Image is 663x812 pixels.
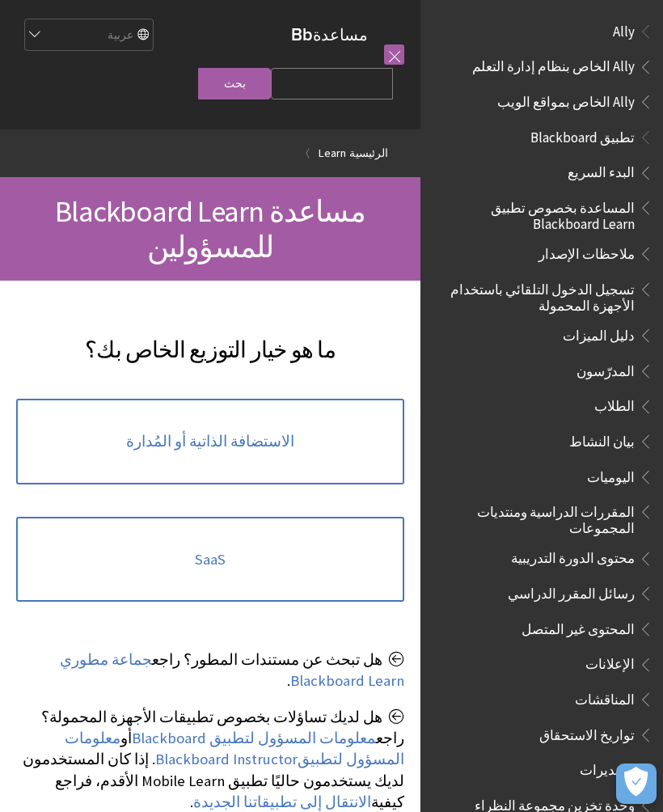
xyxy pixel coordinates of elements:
span: Ally الخاص بمواقع الويب [497,88,635,110]
input: بحث [198,68,271,99]
a: جماعة مطوري Blackboard Learn [60,650,404,691]
a: معلومات المسؤول لتطبيقBlackboard Instructor [65,729,404,769]
strong: Bb [291,24,313,45]
span: تطبيق Blackboard [530,124,635,146]
span: المقررات الدراسية ومنتديات المجموعات [440,498,635,536]
a: الاستضافة الذاتية أو المُدارة [16,399,404,484]
h2: ما هو خيار التوزيع الخاص بك؟ [16,313,404,366]
span: المناقشات [575,686,635,708]
span: البدء السريع [568,159,635,181]
select: Site Language Selector [23,19,153,52]
span: ملاحظات الإصدار [538,240,635,262]
span: اليوميات [587,463,635,485]
a: الرئيسية [349,143,388,163]
span: مساعدة Blackboard Learn للمسؤولين [55,192,365,265]
a: Learn [319,143,346,163]
span: بيان النشاط [569,428,635,450]
span: دليل الميزات [563,322,635,344]
button: فتح التفضيلات [616,763,657,804]
span: محتوى الدورة التدريبية [511,545,635,567]
span: تواريخ الاستحقاق [539,721,635,743]
a: معلومات المسؤول لتطبيق Blackboard [132,729,376,748]
span: المحتوى غير المتصل [522,615,635,637]
span: Ally [613,18,635,40]
span: Ally الخاص بنظام إدارة التعلم [472,53,635,75]
a: مساعدةBb [291,24,368,44]
span: الاستضافة الذاتية أو المُدارة [126,433,294,450]
span: رسائل المقرر الدراسي [508,580,635,602]
span: المساعدة بخصوص تطبيق Blackboard Learn [440,194,635,232]
span: الإعلانات [585,651,635,673]
a: SaaS [16,517,404,603]
a: الانتقال إلى تطبيقاتنا الجديدة [193,793,371,812]
p: هل تبحث عن مستندات المطور؟ راجع . [16,649,404,691]
span: المدرّسون [576,357,635,379]
span: SaaS [195,551,226,569]
span: التقديرات [580,757,635,779]
span: الطلاب [594,393,635,415]
span: تسجيل الدخول التلقائي باستخدام الأجهزة المحمولة [440,276,635,314]
nav: Book outline for Anthology Ally Help [430,18,653,116]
